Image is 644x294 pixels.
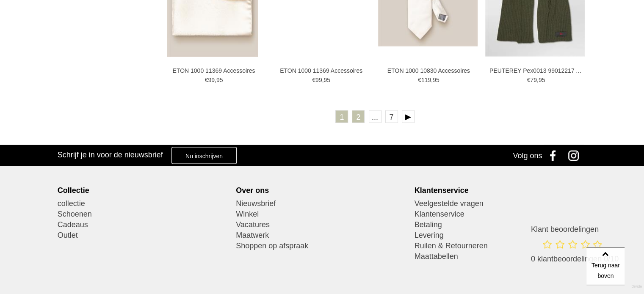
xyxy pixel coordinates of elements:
span: 95 [539,76,545,83]
span: 99 [208,76,215,83]
span: € [205,76,208,83]
a: Winkel [236,209,408,219]
span: 95 [323,76,330,83]
span: 95 [433,76,439,83]
div: Collectie [58,185,230,195]
a: 1 [335,110,348,123]
a: Instagram [565,145,586,166]
div: Over ons [236,185,408,195]
a: 2 [352,110,365,123]
a: Shoppen op afspraak [236,240,408,251]
a: Outlet [58,230,230,240]
span: 119 [421,76,431,83]
a: collectie [58,198,230,209]
a: ETON 1000 10830 Accessoires [382,66,475,74]
span: , [322,76,324,83]
a: Betaling [415,219,587,230]
h3: Klant beoordelingen [531,224,619,234]
span: 95 [216,76,223,83]
a: Nieuwsbrief [236,198,408,209]
a: Divide [631,281,642,292]
span: , [537,76,539,83]
a: Nu inschrijven [171,147,237,164]
a: Klant beoordelingen 0 klantbeoordelingen 0/10 [531,224,619,272]
a: Cadeaus [58,219,230,230]
a: 7 [385,110,398,123]
span: , [431,76,433,83]
div: Klantenservice [415,185,587,195]
span: ... [369,110,381,123]
a: ETON 1000 11369 Accessoires [275,66,368,74]
a: ETON 1000 11369 Accessoires [167,66,260,74]
span: , [215,76,216,83]
div: Volg ons [513,145,542,166]
a: PEUTEREY Pex0013 99012217 Accessoires [489,66,583,74]
span: € [418,76,421,83]
a: Schoenen [58,209,230,219]
a: Facebook [544,145,565,166]
span: 0 klantbeoordelingen 0/10 [531,254,619,263]
a: Maatwerk [236,230,408,240]
span: € [527,76,531,83]
span: 99 [315,76,322,83]
a: Veelgestelde vragen [415,198,587,209]
a: Ruilen & Retourneren [415,240,587,251]
a: Terug naar boven [586,247,625,285]
a: Maattabellen [415,251,587,261]
a: Levering [415,230,587,240]
span: 79 [530,76,537,83]
a: Klantenservice [415,209,587,219]
span: € [312,76,315,83]
a: Vacatures [236,219,408,230]
h3: Schrijf je in voor de nieuwsbrief [58,150,163,159]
